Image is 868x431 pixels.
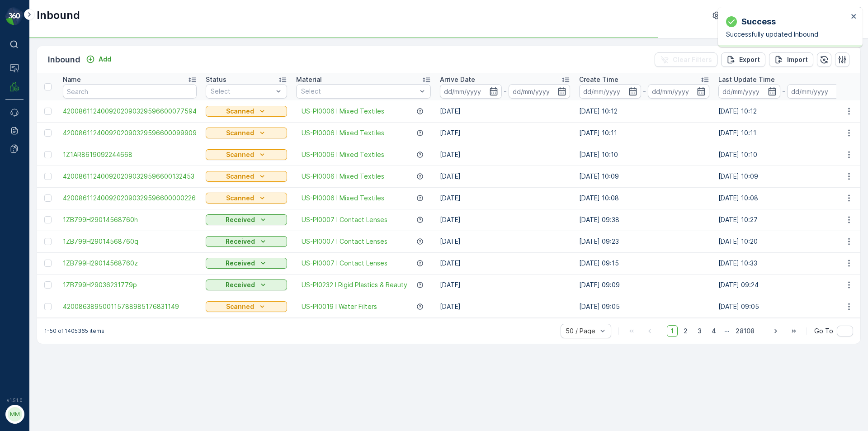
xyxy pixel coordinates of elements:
[226,215,255,224] p: Received
[655,52,717,67] button: Clear Filters
[63,150,197,159] span: 1Z1AR8619092244668
[226,107,254,116] p: Scanned
[435,252,575,274] td: [DATE]
[302,280,407,289] a: US-PI0232 I Rigid Plastics & Beauty
[714,274,853,296] td: [DATE] 09:24
[63,128,197,137] a: 4200861124009202090329596600099909
[44,238,52,245] div: Toggle Row Selected
[226,172,254,181] p: Scanned
[206,106,287,117] button: Scanned
[302,237,387,246] span: US-PI0007 I Contact Lenses
[302,172,384,181] a: US-PI0006 I Mixed Textiles
[226,150,254,159] p: Scanned
[721,52,765,67] button: Export
[504,86,507,97] p: -
[44,303,52,310] div: Toggle Row Selected
[63,172,197,181] a: 4200861124009202090329596600132453
[741,15,776,28] p: Success
[575,296,714,317] td: [DATE] 09:05
[782,86,785,97] p: -
[648,84,710,99] input: dd/mm/yyyy
[206,301,287,312] button: Scanned
[63,215,197,224] a: 1ZB799H29014568760h
[769,52,813,67] button: Import
[44,327,104,335] p: 1-50 of 1405365 items
[731,325,759,337] span: 28108
[575,274,714,296] td: [DATE] 09:09
[301,87,417,96] p: Select
[714,166,853,187] td: [DATE] 10:09
[302,194,384,203] span: US-PI0006 I Mixed Textiles
[8,407,22,422] div: MM
[575,252,714,274] td: [DATE] 09:15
[718,75,775,84] p: Last Update Time
[63,237,197,246] a: 1ZB799H29014568760q
[643,86,646,97] p: -
[8,208,50,216] span: Net Amount :
[8,193,56,201] span: Material Type :
[302,107,384,116] a: US-PI0006 I Mixed Textiles
[435,209,575,231] td: [DATE]
[44,129,52,137] div: Toggle Row Selected
[435,296,575,317] td: [DATE]
[206,128,287,138] button: Scanned
[739,55,760,64] p: Export
[44,216,52,223] div: Toggle Row Selected
[435,187,575,209] td: [DATE]
[226,237,255,246] p: Received
[51,178,66,186] span: 0 lbs
[44,108,52,115] div: Toggle Row Selected
[226,128,254,137] p: Scanned
[302,128,384,137] a: US-PI0006 I Mixed Textiles
[226,194,254,203] p: Scanned
[302,302,377,311] span: US-PI0019 I Water Filters
[673,55,712,64] p: Clear Filters
[787,55,808,64] p: Import
[579,84,641,99] input: dd/mm/yyyy
[50,208,66,216] span: 0 lbs
[206,258,287,269] button: Received
[693,325,706,337] span: 3
[5,405,24,424] button: MM
[8,178,51,186] span: First Weight :
[44,151,52,158] div: Toggle Row Selected
[302,215,387,224] a: US-PI0007 I Contact Lenses
[8,148,30,156] span: Name :
[44,173,52,180] div: Toggle Row Selected
[63,302,197,311] span: 420086389500115788985176831149
[5,7,24,25] img: logo
[851,13,857,21] button: close
[44,260,52,267] div: Toggle Row Selected
[708,325,720,337] span: 4
[63,259,197,268] span: 1ZB799H29014568760z
[206,193,287,204] button: Scanned
[302,259,387,268] a: US-PI0007 I Contact Lenses
[435,100,575,122] td: [DATE]
[51,223,66,231] span: 0 lbs
[44,281,52,289] div: Toggle Row Selected
[714,209,853,231] td: [DATE] 10:27
[302,150,384,159] a: US-PI0006 I Mixed Textiles
[206,279,287,290] button: Received
[714,122,853,144] td: [DATE] 10:11
[726,30,848,39] p: Successfully updated Inbound
[440,84,502,99] input: dd/mm/yyyy
[714,144,853,166] td: [DATE] 10:10
[99,55,111,64] p: Add
[579,75,618,84] p: Create Time
[714,252,853,274] td: [DATE] 10:33
[226,259,255,268] p: Received
[440,75,475,84] p: Arrive Date
[82,54,115,65] button: Add
[206,149,287,160] button: Scanned
[575,166,714,187] td: [DATE] 10:09
[63,280,197,289] a: 1ZB799H29036231779p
